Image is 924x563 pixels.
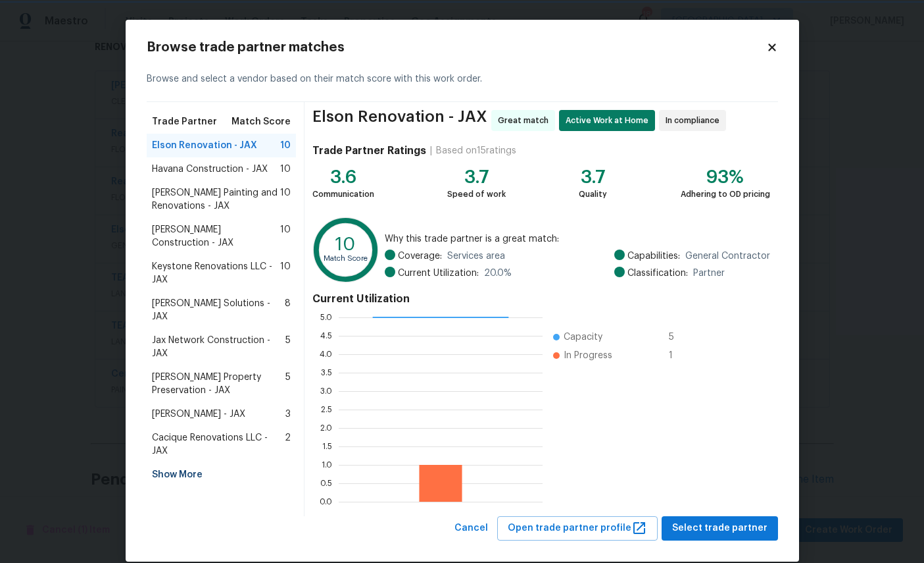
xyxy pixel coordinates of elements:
[147,57,778,102] div: Browse and select a vendor based on their match score with this work order.
[312,144,426,157] h4: Trade Partner Ratings
[321,406,332,414] text: 2.5
[398,250,442,263] span: Coverage:
[449,516,493,541] button: Cancel
[320,313,332,321] text: 5.0
[152,115,217,128] span: Trade Partner
[152,431,285,458] span: Cacique Renovations LLC - JAX
[693,267,725,280] span: Partner
[666,114,725,127] span: In compliance
[285,431,291,458] span: 2
[152,408,245,421] span: [PERSON_NAME] - JAX
[398,267,479,280] span: Current Utilization:
[564,331,602,344] span: Capacity
[454,520,488,537] span: Cancel
[669,331,690,344] span: 5
[312,292,769,306] h4: Current Utilization
[322,442,332,450] text: 1.5
[312,110,487,131] span: Elson Renovation - JAX
[320,387,332,395] text: 3.0
[579,188,607,201] div: Quality
[320,350,332,358] text: 4.0
[681,171,770,184] div: 93%
[147,463,297,487] div: Show More
[566,114,654,127] span: Active Work at Home
[579,171,607,184] div: 3.7
[152,186,281,213] span: [PERSON_NAME] Painting and Renovations - JAX
[285,297,291,323] span: 8
[447,171,506,184] div: 3.7
[669,349,690,362] span: 1
[285,408,291,421] span: 3
[447,188,506,201] div: Speed of work
[280,223,291,250] span: 10
[312,171,374,184] div: 3.6
[320,479,332,487] text: 0.5
[672,520,767,537] span: Select trade partner
[564,349,612,362] span: In Progress
[447,250,505,263] span: Services area
[231,115,291,128] span: Match Score
[285,334,291,360] span: 5
[426,144,436,157] div: |
[662,516,778,541] button: Select trade partner
[147,41,766,54] h2: Browse trade partner matches
[152,223,281,250] span: [PERSON_NAME] Construction - JAX
[152,371,286,397] span: [PERSON_NAME] Property Preservation - JAX
[627,267,688,280] span: Classification:
[484,267,512,280] span: 20.0 %
[280,186,291,213] span: 10
[152,163,268,176] span: Havana Construction - JAX
[320,424,332,432] text: 2.0
[152,139,257,152] span: Elson Renovation - JAX
[436,144,516,157] div: Based on 15 ratings
[324,255,368,262] text: Match Score
[280,260,291,286] span: 10
[385,232,770,246] span: Why this trade partner is a great match:
[320,332,332,340] text: 4.5
[498,114,554,127] span: Great match
[627,250,680,263] span: Capabilities:
[336,235,356,254] text: 10
[280,163,291,176] span: 10
[152,297,285,323] span: [PERSON_NAME] Solutions - JAX
[321,369,332,377] text: 3.5
[508,520,647,537] span: Open trade partner profile
[285,371,291,397] span: 5
[152,334,286,360] span: Jax Network Construction - JAX
[322,461,332,469] text: 1.0
[312,188,374,201] div: Communication
[681,188,770,201] div: Adhering to OD pricing
[280,139,291,152] span: 10
[152,260,281,286] span: Keystone Renovations LLC - JAX
[320,498,332,506] text: 0.0
[685,250,770,263] span: General Contractor
[497,516,658,541] button: Open trade partner profile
